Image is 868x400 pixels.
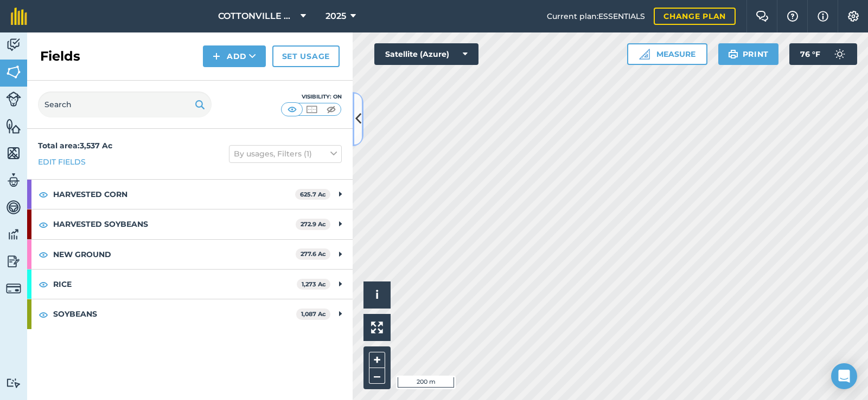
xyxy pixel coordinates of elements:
button: Print [718,43,779,65]
img: fieldmargin Logo [11,8,27,25]
img: svg+xml;base64,PD94bWwgdmVyc2lvbj0iMS4wIiBlbmNvZGluZz0idXRmLTgiPz4KPCEtLSBHZW5lcmF0b3I6IEFkb2JlIE... [6,37,21,53]
a: Set usage [272,45,340,67]
img: svg+xml;base64,PHN2ZyB4bWxucz0iaHR0cDovL3d3dy53My5vcmcvMjAwMC9zdmciIHdpZHRoPSIxOCIgaGVpZ2h0PSIyNC... [39,248,48,261]
strong: 1,087 Ac [301,310,326,318]
div: HARVESTED SOYBEANS272.9 Ac [27,209,353,239]
img: svg+xml;base64,PHN2ZyB4bWxucz0iaHR0cDovL3d3dy53My5vcmcvMjAwMC9zdmciIHdpZHRoPSIxOCIgaGVpZ2h0PSIyNC... [39,218,48,231]
span: i [375,288,379,301]
span: Current plan : ESSENTIALS [547,10,645,22]
img: A cog icon [847,11,860,22]
div: Open Intercom Messenger [831,363,857,389]
h2: Fields [40,48,80,65]
strong: 272.9 Ac [301,220,326,228]
img: svg+xml;base64,PHN2ZyB4bWxucz0iaHR0cDovL3d3dy53My5vcmcvMjAwMC9zdmciIHdpZHRoPSI1NiIgaGVpZ2h0PSI2MC... [6,64,21,80]
img: svg+xml;base64,PHN2ZyB4bWxucz0iaHR0cDovL3d3dy53My5vcmcvMjAwMC9zdmciIHdpZHRoPSIxOCIgaGVpZ2h0PSIyNC... [39,188,48,201]
strong: 625.7 Ac [300,191,326,198]
img: svg+xml;base64,PHN2ZyB4bWxucz0iaHR0cDovL3d3dy53My5vcmcvMjAwMC9zdmciIHdpZHRoPSI1MCIgaGVpZ2h0PSI0MC... [305,104,318,115]
img: svg+xml;base64,PHN2ZyB4bWxucz0iaHR0cDovL3d3dy53My5vcmcvMjAwMC9zdmciIHdpZHRoPSI1MCIgaGVpZ2h0PSI0MC... [285,104,299,115]
img: svg+xml;base64,PD94bWwgdmVyc2lvbj0iMS4wIiBlbmNvZGluZz0idXRmLTgiPz4KPCEtLSBHZW5lcmF0b3I6IEFkb2JlIE... [6,226,21,242]
img: svg+xml;base64,PD94bWwgdmVyc2lvbj0iMS4wIiBlbmNvZGluZz0idXRmLTgiPz4KPCEtLSBHZW5lcmF0b3I6IEFkb2JlIE... [6,199,21,215]
img: svg+xml;base64,PD94bWwgdmVyc2lvbj0iMS4wIiBlbmNvZGluZz0idXRmLTgiPz4KPCEtLSBHZW5lcmF0b3I6IEFkb2JlIE... [6,172,21,188]
img: svg+xml;base64,PHN2ZyB4bWxucz0iaHR0cDovL3d3dy53My5vcmcvMjAwMC9zdmciIHdpZHRoPSIxOSIgaGVpZ2h0PSIyNC... [195,98,205,111]
strong: SOYBEANS [53,299,296,329]
img: Ruler icon [639,49,650,60]
img: svg+xml;base64,PHN2ZyB4bWxucz0iaHR0cDovL3d3dy53My5vcmcvMjAwMC9zdmciIHdpZHRoPSIxNCIgaGVpZ2h0PSIyNC... [213,50,220,63]
div: SOYBEANS1,087 Ac [27,299,353,329]
strong: HARVESTED SOYBEANS [53,209,296,239]
img: svg+xml;base64,PD94bWwgdmVyc2lvbj0iMS4wIiBlbmNvZGluZz0idXRmLTgiPz4KPCEtLSBHZW5lcmF0b3I6IEFkb2JlIE... [6,253,21,270]
button: i [363,281,391,309]
span: 2025 [325,10,346,23]
img: svg+xml;base64,PHN2ZyB4bWxucz0iaHR0cDovL3d3dy53My5vcmcvMjAwMC9zdmciIHdpZHRoPSIxOCIgaGVpZ2h0PSIyNC... [39,278,48,291]
img: svg+xml;base64,PD94bWwgdmVyc2lvbj0iMS4wIiBlbmNvZGluZz0idXRmLTgiPz4KPCEtLSBHZW5lcmF0b3I6IEFkb2JlIE... [829,43,851,65]
div: HARVESTED CORN625.7 Ac [27,180,353,209]
button: Measure [627,43,707,65]
img: svg+xml;base64,PD94bWwgdmVyc2lvbj0iMS4wIiBlbmNvZGluZz0idXRmLTgiPz4KPCEtLSBHZW5lcmF0b3I6IEFkb2JlIE... [6,281,21,296]
img: Four arrows, one pointing top left, one top right, one bottom right and the last bottom left [371,322,383,333]
button: Add [203,45,266,67]
input: Search [38,91,212,117]
strong: 1,273 Ac [302,280,326,288]
button: – [369,368,385,384]
button: By usages, Filters (1) [229,145,342,162]
button: + [369,352,385,368]
div: Visibility: On [281,93,342,101]
strong: 277.6 Ac [301,250,326,258]
img: svg+xml;base64,PHN2ZyB4bWxucz0iaHR0cDovL3d3dy53My5vcmcvMjAwMC9zdmciIHdpZHRoPSI1NiIgaGVpZ2h0PSI2MC... [6,118,21,134]
img: Two speech bubbles overlapping with the left bubble in the forefront [756,11,769,22]
img: svg+xml;base64,PHN2ZyB4bWxucz0iaHR0cDovL3d3dy53My5vcmcvMjAwMC9zdmciIHdpZHRoPSI1MCIgaGVpZ2h0PSI0MC... [324,104,338,115]
a: Edit fields [38,156,86,168]
img: svg+xml;base64,PD94bWwgdmVyc2lvbj0iMS4wIiBlbmNvZGluZz0idXRmLTgiPz4KPCEtLSBHZW5lcmF0b3I6IEFkb2JlIE... [6,378,21,388]
img: svg+xml;base64,PHN2ZyB4bWxucz0iaHR0cDovL3d3dy53My5vcmcvMjAwMC9zdmciIHdpZHRoPSIxNyIgaGVpZ2h0PSIxNy... [818,10,828,23]
img: svg+xml;base64,PHN2ZyB4bWxucz0iaHR0cDovL3d3dy53My5vcmcvMjAwMC9zdmciIHdpZHRoPSIxOCIgaGVpZ2h0PSIyNC... [39,308,48,321]
div: RICE1,273 Ac [27,270,353,299]
img: svg+xml;base64,PHN2ZyB4bWxucz0iaHR0cDovL3d3dy53My5vcmcvMjAwMC9zdmciIHdpZHRoPSIxOSIgaGVpZ2h0PSIyNC... [728,48,738,61]
strong: RICE [53,270,297,299]
img: svg+xml;base64,PD94bWwgdmVyc2lvbj0iMS4wIiBlbmNvZGluZz0idXRmLTgiPz4KPCEtLSBHZW5lcmF0b3I6IEFkb2JlIE... [6,91,21,107]
button: 76 °F [789,43,857,65]
strong: NEW GROUND [53,240,296,269]
span: COTTONVILLE PLANTING COMPANY, LLC [218,10,296,23]
strong: HARVESTED CORN [53,180,295,209]
strong: Total area : 3,537 Ac [38,141,112,150]
a: Change plan [654,8,736,25]
img: A question mark icon [786,11,799,22]
button: Satellite (Azure) [374,43,478,65]
img: svg+xml;base64,PHN2ZyB4bWxucz0iaHR0cDovL3d3dy53My5vcmcvMjAwMC9zdmciIHdpZHRoPSI1NiIgaGVpZ2h0PSI2MC... [6,145,21,161]
div: NEW GROUND277.6 Ac [27,240,353,269]
span: 76 ° F [800,43,820,65]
